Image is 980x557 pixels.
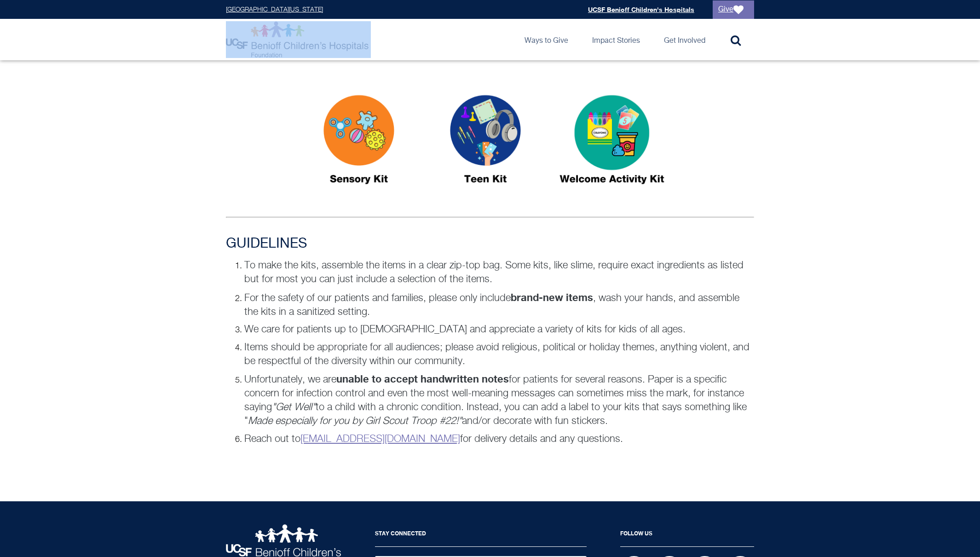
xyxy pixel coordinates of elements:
p: For the safety of our patients and families, please only include , wash your hands, and assemble ... [244,290,754,319]
a: UCSF Benioff Children's Hospitals [588,6,694,13]
p: We care for patients up to [DEMOGRAPHIC_DATA] and appreciate a variety of kits for kids of all ages. [244,323,754,337]
h2: Follow Us [620,524,754,547]
a: [GEOGRAPHIC_DATA][US_STATE] [226,6,323,13]
em: "Get Well" [272,402,316,412]
p: To make the kits, assemble the items in a clear zip-top bag. Some kits, like slime, require exact... [244,259,754,286]
p: Unfortunately, we are for patients for several reasons. Paper is a specific concern for infection... [244,372,754,428]
img: Sensory Kits [301,77,416,210]
a: Impact Stories [585,19,647,60]
em: Made especially for you by Girl Scout Troop #22!" [248,416,462,426]
h3: GUIDELINES [226,236,754,252]
img: Logo for UCSF Benioff Children's Hospitals Foundation [226,21,371,58]
a: Ways to Give [517,19,576,60]
img: Activity Kits [554,77,669,210]
strong: brand-new items [511,291,593,303]
a: [EMAIL_ADDRESS][DOMAIN_NAME] [300,434,460,444]
img: Teen Kit [428,77,543,210]
p: Reach out to for delivery details and any questions. [244,432,754,446]
a: Give [713,0,754,19]
p: Items should be appropriate for all audiences; please avoid religious, political or holiday theme... [244,341,754,368]
strong: unable to accept handwritten notes [336,373,509,385]
h2: Stay Connected [375,524,587,547]
a: Get Involved [657,19,713,60]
